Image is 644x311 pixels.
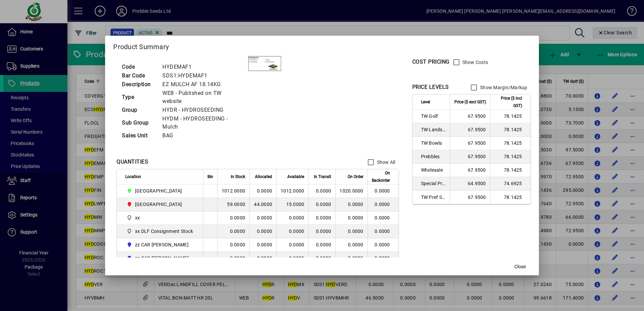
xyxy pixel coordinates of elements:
td: HYDR - HYDROSEEDING [159,106,248,114]
td: 78.1425 [490,150,530,164]
span: Level [421,98,430,106]
td: 0.0000 [276,225,308,238]
h2: Product Summary [105,36,539,55]
td: Group [119,106,159,114]
span: Special Price [421,180,446,187]
span: On Backorder [372,169,390,184]
td: 67.9500 [450,191,490,204]
div: PRICE LEVELS [412,83,449,91]
td: 74.6925 [490,177,530,191]
span: 0.0000 [316,188,331,194]
td: Code [119,63,159,71]
td: HYDEMAF1 [159,63,248,71]
td: HYDM - HYDROSEEDING - Mulch [159,114,248,131]
span: TW Pref Sup [421,194,446,201]
td: 0.0000 [276,238,308,252]
span: Bin [207,173,213,180]
label: Show All [376,159,395,166]
td: 0.0000 [367,198,398,211]
td: 0.0000 [276,211,308,225]
span: CHRISTCHURCH [125,187,196,195]
span: 0.0000 [316,229,331,234]
td: 59.0000 [217,198,249,211]
span: xx DLF Consignment Stock [125,227,196,235]
td: 67.9500 [450,150,490,164]
div: QUANTITIES [117,158,148,166]
td: Sub Group [119,114,159,131]
td: 0.0000 [367,184,398,198]
td: 0.0000 [367,238,398,252]
span: 0.0000 [316,255,331,261]
td: Sales Unit [119,131,159,140]
span: zz CAR [PERSON_NAME] [135,255,189,262]
td: Description [119,80,159,89]
span: xx [135,214,140,221]
td: 15.0000 [276,198,308,211]
span: 0.0000 [348,255,363,261]
span: xx [125,214,196,222]
td: Bar Code [119,71,159,80]
td: 0.0000 [217,252,249,265]
span: TW Bowls [421,140,446,146]
td: 0.0000 [249,211,276,225]
span: Allocated [255,173,272,180]
td: 78.1425 [490,137,530,150]
button: Close [509,261,531,273]
td: 0.0000 [249,252,276,265]
span: 0.0000 [316,215,331,220]
td: 78.1425 [490,110,530,123]
td: BAG [159,131,248,140]
span: 0.0000 [348,215,363,220]
td: 0.0000 [367,225,398,238]
span: 0.0000 [348,229,363,234]
span: Wholesale [421,167,446,173]
span: 0.0000 [316,202,331,207]
img: contain [248,56,282,72]
td: 78.1425 [490,123,530,137]
td: 0.0000 [217,238,249,252]
span: 0.0000 [348,202,363,207]
td: SDS1:HYDEMAF1 [159,71,248,80]
td: 0.0000 [276,252,308,265]
td: 44.0000 [249,198,276,211]
td: 0.0000 [217,211,249,225]
td: 0.0000 [367,211,398,225]
span: zz CAR [PERSON_NAME] [135,241,189,248]
span: Price ($ excl GST) [454,98,486,106]
span: Available [287,173,304,180]
span: Close [514,263,526,270]
span: TW Golf [421,113,446,119]
td: 1012.0000 [217,184,249,198]
span: TW Landscaper [421,126,446,133]
td: EZ MULCH AF 18.14KG [159,80,248,89]
td: 0.0000 [217,225,249,238]
span: [GEOGRAPHIC_DATA] [135,201,182,208]
span: [GEOGRAPHIC_DATA] [135,187,182,194]
div: COST PRICING [412,58,450,66]
span: xx DLF Consignment Stock [135,228,193,235]
label: Show Margin/Markup [479,84,527,91]
td: 0.0000 [367,252,398,265]
td: 0.0000 [249,225,276,238]
td: 67.9500 [450,110,490,123]
span: 0.0000 [348,242,363,247]
td: 78.1425 [490,164,530,177]
td: 67.9500 [450,164,490,177]
td: Type [119,89,159,106]
span: zz CAR CRAIG B [125,254,196,262]
span: Price ($ incl GST) [494,95,522,109]
span: Prebbles [421,153,446,160]
span: On Order [348,173,363,180]
span: 1020.0000 [340,188,363,194]
td: 64.9500 [450,177,490,191]
td: 78.1425 [490,191,530,204]
td: 67.9500 [450,123,490,137]
span: In Transit [314,173,331,180]
td: 0.0000 [249,184,276,198]
td: 1012.0000 [276,184,308,198]
span: In Stock [231,173,245,180]
span: 0.0000 [316,242,331,247]
span: Location [125,173,141,180]
label: Show Costs [461,59,488,66]
span: PALMERSTON NORTH [125,200,196,208]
